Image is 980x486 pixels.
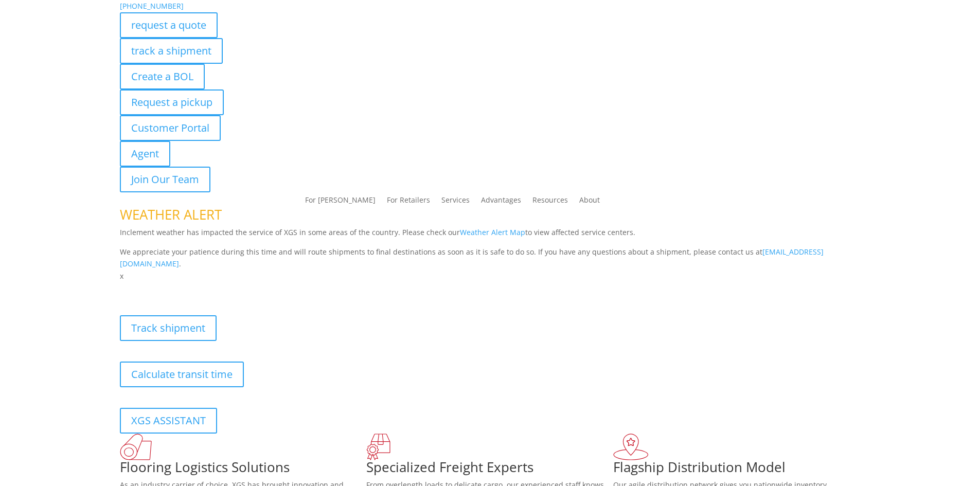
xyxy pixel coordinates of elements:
a: Track shipment [120,315,217,341]
img: xgs-icon-focused-on-flooring-red [366,434,390,460]
a: track a shipment [120,38,223,64]
a: For Retailers [387,196,430,208]
a: Advantages [481,196,521,208]
p: Inclement weather has impacted the service of XGS in some areas of the country. Please check our ... [120,226,861,246]
a: Weather Alert Map [460,227,525,237]
a: Request a pickup [120,89,224,115]
a: [PHONE_NUMBER] [120,1,184,11]
a: XGS ASSISTANT [120,408,217,434]
a: About [579,196,600,208]
h1: Flooring Logistics Solutions [120,460,367,479]
img: xgs-icon-total-supply-chain-intelligence-red [120,434,152,460]
p: x [120,270,861,282]
a: Create a BOL [120,64,205,89]
a: Services [441,196,470,208]
a: request a quote [120,12,218,38]
b: Visibility, transparency, and control for your entire supply chain. [120,284,349,294]
h1: Specialized Freight Experts [366,460,613,479]
p: We appreciate your patience during this time and will route shipments to final destinations as so... [120,246,861,271]
a: Customer Portal [120,115,221,141]
a: For [PERSON_NAME] [305,196,376,208]
a: Resources [532,196,568,208]
h1: Flagship Distribution Model [613,460,860,479]
a: Join Our Team [120,167,210,192]
a: Agent [120,141,170,167]
a: Calculate transit time [120,362,244,387]
span: WEATHER ALERT [120,205,222,224]
img: xgs-icon-flagship-distribution-model-red [613,434,649,460]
